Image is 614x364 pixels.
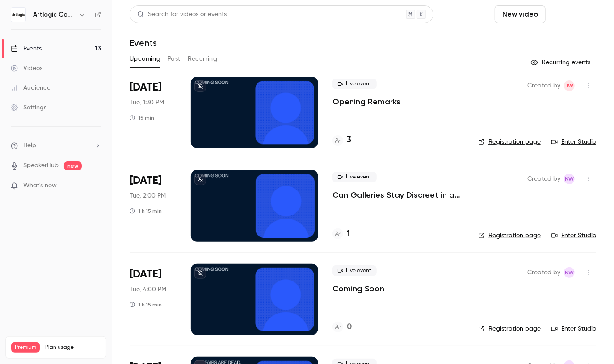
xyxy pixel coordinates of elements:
span: Tue, 1:30 PM [130,98,164,107]
div: Settings [11,103,46,112]
span: [DATE] [130,174,161,188]
span: Created by [527,267,560,278]
button: New video [495,5,546,23]
a: Enter Studio [551,137,596,146]
a: 0 [332,321,352,333]
a: Registration page [479,324,541,333]
button: Upcoming [130,52,160,66]
button: Recurring events [527,55,596,70]
button: Schedule [549,5,596,23]
div: 1 h 15 min [130,207,162,215]
span: Tue, 4:00 PM [130,285,166,294]
span: Live event [332,79,377,89]
button: Past [168,52,181,66]
a: 1 [332,228,350,240]
a: Coming Soon [332,283,384,294]
div: 15 min [130,114,154,121]
a: SpeakerHub [23,161,59,170]
span: Created by [527,174,560,184]
span: Help [23,141,36,150]
div: Search for videos or events [137,10,227,19]
div: Videos [11,64,42,73]
span: What's new [23,181,57,190]
div: Events [11,44,42,53]
a: Can Galleries Stay Discreet in an Age of Disclosure? [332,190,464,200]
div: Sep 16 Tue, 1:30 PM (Europe/London) [130,77,177,148]
li: help-dropdown-opener [11,141,101,150]
span: Jack Walden [564,80,575,91]
span: Live event [332,265,377,276]
div: Sep 16 Tue, 4:00 PM (Europe/London) [130,264,177,335]
span: NW [565,267,574,278]
div: 1 h 15 min [130,301,162,308]
span: JW [565,80,574,91]
span: Premium [11,342,40,353]
span: Plan usage [45,344,101,351]
span: Tue, 2:00 PM [130,191,166,200]
span: Created by [527,80,560,91]
img: Artlogic Connect 2025 [11,8,25,22]
a: Enter Studio [551,231,596,240]
a: Registration page [479,231,541,240]
span: NW [565,174,574,184]
button: Recurring [188,52,218,66]
span: Live event [332,172,377,182]
span: new [64,161,82,170]
div: Audience [11,83,50,92]
h4: 3 [347,134,351,146]
span: [DATE] [130,267,161,281]
h6: Artlogic Connect 2025 [33,10,75,19]
a: Registration page [479,137,541,146]
iframe: Noticeable Trigger [90,182,101,190]
span: Natasha Whiffin [564,267,575,278]
div: Sep 16 Tue, 2:00 PM (Europe/London) [130,170,177,241]
h4: 0 [347,321,352,333]
a: Opening Remarks [332,96,400,107]
span: Natasha Whiffin [564,174,575,184]
h4: 1 [347,228,350,240]
h1: Events [130,37,157,48]
span: [DATE] [130,80,161,95]
a: 3 [332,134,351,146]
a: Enter Studio [551,324,596,333]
